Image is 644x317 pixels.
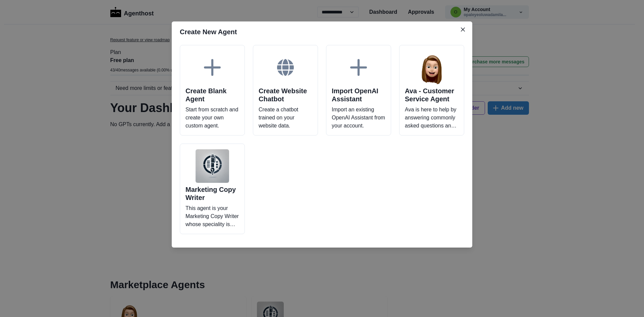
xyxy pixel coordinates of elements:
[185,87,239,103] h2: Create Blank Agent
[415,51,448,84] img: Ava - Customer Service Agent
[332,106,385,130] p: Import an existing OpenAI Assistant from your account.
[405,87,459,103] h2: Ava - Customer Service Agent
[185,106,239,130] p: Start from scratch and create your own custom agent.
[185,186,239,202] h2: Marketing Copy Writer
[185,204,239,228] p: This agent is your Marketing Copy Writer whose speciality is helping you craft copy that speaks t...
[458,24,468,35] button: Close
[332,87,385,103] h2: Import OpenAI Assistant
[405,106,459,130] p: Ava is here to help by answering commonly asked questions and more!
[259,87,312,103] h2: Create Website Chatbot
[196,149,229,183] img: Marketing Copy Writer
[259,106,312,130] p: Create a chatbot trained on your website data.
[172,21,472,42] header: Create New Agent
